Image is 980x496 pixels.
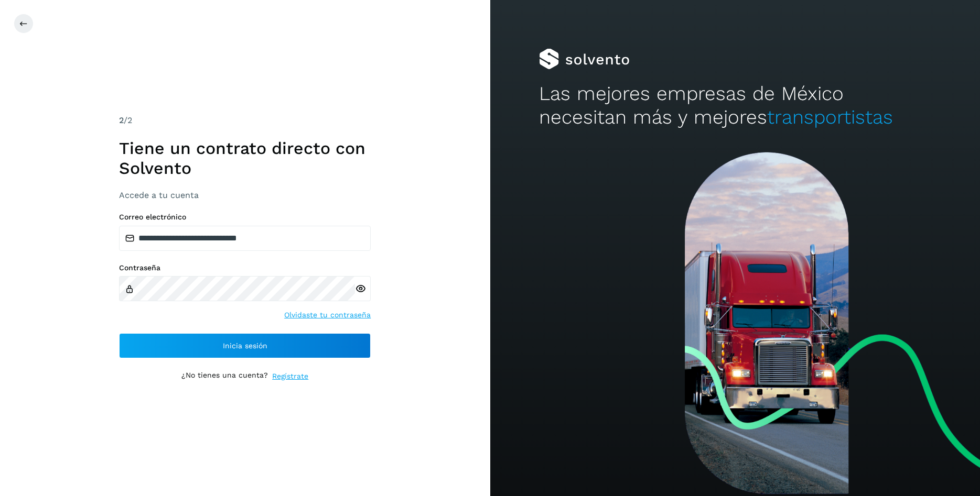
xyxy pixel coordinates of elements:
h3: Accede a tu cuenta [119,190,371,200]
label: Contraseña [119,263,371,272]
button: Inicia sesión [119,333,371,358]
h2: Las mejores empresas de México necesitan más y mejores [539,82,931,129]
h1: Tiene un contrato directo con Solvento [119,138,371,179]
span: Inicia sesión [223,342,267,349]
label: Correo electrónico [119,213,371,222]
a: Regístrate [272,371,308,382]
span: transportistas [767,106,893,128]
a: Olvidaste tu contraseña [284,310,371,321]
div: /2 [119,114,371,127]
p: ¿No tienes una cuenta? [181,371,268,382]
span: 2 [119,115,124,125]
